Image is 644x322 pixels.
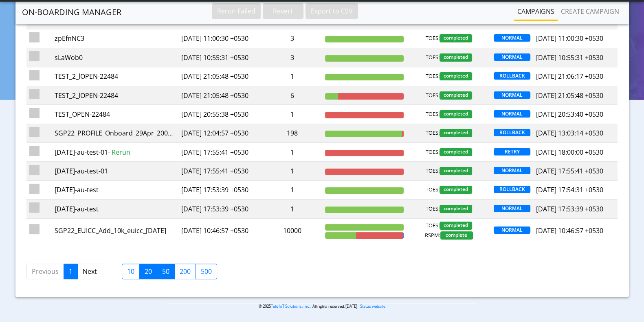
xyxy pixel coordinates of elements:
[425,231,440,240] span: RSPM:
[514,3,558,20] a: Campaigns
[440,205,472,213] span: completed
[426,129,440,137] span: TOES:
[440,231,473,240] span: complete
[178,48,263,67] td: [DATE] 10:55:31 +0530
[426,91,440,100] span: TOES:
[426,72,440,80] span: TOES:
[536,226,603,235] span: [DATE] 10:46:57 +0530
[263,143,322,162] td: 1
[494,91,530,99] span: NORMAL
[167,303,477,309] p: © 2025 . All rights reserved.[DATE] |
[108,148,130,157] span: - Rerun
[263,86,322,104] td: 6
[64,264,78,279] a: 1
[55,226,176,235] div: SGP22_EUICC_Add_10k_euicc_[DATE]
[494,186,530,193] span: ROLLBACK
[178,143,263,162] td: [DATE] 17:55:41 +0530
[55,128,176,138] div: SGP22_PROFILE_Onboard_29Apr_200Sim
[440,148,472,156] span: completed
[122,264,140,279] label: 10
[536,185,603,194] span: [DATE] 17:54:31 +0530
[178,67,263,86] td: [DATE] 21:05:48 +0530
[494,205,530,212] span: NORMAL
[536,53,603,62] span: [DATE] 10:55:31 +0530
[263,218,322,242] td: 10000
[157,264,175,279] label: 50
[212,3,261,19] button: Rerun Failed
[536,129,603,138] span: [DATE] 13:03:14 +0530
[263,200,322,218] td: 1
[139,264,157,279] label: 20
[494,227,530,234] span: NORMAL
[263,3,303,19] button: Revert
[360,304,385,309] a: Status website
[426,148,440,156] span: TOES:
[536,72,603,81] span: [DATE] 21:06:17 +0530
[77,264,102,279] a: Next
[55,53,176,62] div: sLaWob0
[536,148,603,157] span: [DATE] 18:00:00 +0530
[178,29,263,48] td: [DATE] 11:00:30 +0530
[426,222,440,230] span: TOES:
[494,129,530,136] span: ROLLBACK
[440,167,472,175] span: completed
[558,3,622,20] a: Create campaign
[55,147,176,157] div: [DATE]-au-test-01
[440,53,472,62] span: completed
[536,110,603,119] span: [DATE] 20:53:40 +0530
[55,204,176,214] div: [DATE]-au-test
[178,162,263,180] td: [DATE] 17:55:41 +0530
[263,162,322,180] td: 1
[440,222,472,230] span: completed
[536,91,603,100] span: [DATE] 21:05:48 +0530
[426,205,440,213] span: TOES:
[178,218,263,242] td: [DATE] 10:46:57 +0530
[263,67,322,86] td: 1
[494,53,530,61] span: NORMAL
[178,86,263,104] td: [DATE] 21:05:48 +0530
[178,124,263,142] td: [DATE] 12:04:57 +0530
[426,110,440,118] span: TOES:
[55,109,176,119] div: TEST_OPEN-22484
[174,264,196,279] label: 200
[440,129,472,137] span: completed
[426,34,440,42] span: TOES:
[263,180,322,199] td: 1
[55,33,176,43] div: zpEfnNC3
[440,72,472,80] span: completed
[55,71,176,81] div: TEST_2_lOPEN-22484
[494,110,530,118] span: NORMAL
[426,53,440,62] span: TOES:
[178,180,263,199] td: [DATE] 17:53:39 +0530
[306,3,358,19] button: Export to CSV
[263,105,322,124] td: 1
[494,148,530,155] span: RETRY
[55,166,176,176] div: [DATE]-au-test-01
[196,264,217,279] label: 500
[536,34,603,43] span: [DATE] 11:00:30 +0530
[536,167,603,175] span: [DATE] 17:55:41 +0530
[178,200,263,218] td: [DATE] 17:53:39 +0530
[440,34,472,42] span: completed
[55,91,176,100] div: TEST_2_lOPEN-22484
[271,304,310,309] a: Telit IoT Solutions, Inc.
[263,124,322,142] td: 198
[263,29,322,48] td: 3
[536,204,603,213] span: [DATE] 17:53:39 +0530
[494,167,530,174] span: NORMAL
[440,110,472,118] span: completed
[178,105,263,124] td: [DATE] 20:55:38 +0530
[494,72,530,80] span: ROLLBACK
[440,186,472,194] span: completed
[55,185,176,195] div: [DATE]-au-test
[22,4,121,20] a: On-Boarding Manager
[426,167,440,175] span: TOES:
[263,48,322,67] td: 3
[426,186,440,194] span: TOES:
[494,34,530,42] span: NORMAL
[440,91,472,100] span: completed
